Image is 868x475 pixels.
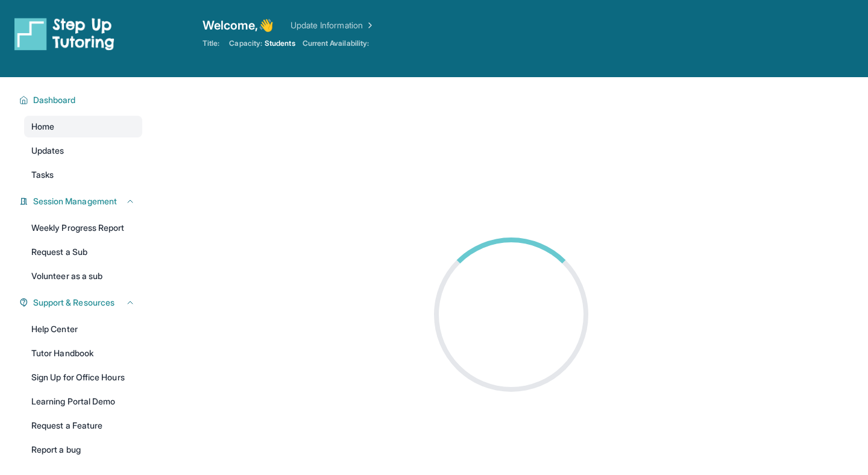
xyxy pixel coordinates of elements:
[33,94,76,106] span: Dashboard
[24,140,142,162] a: Updates
[303,39,369,48] span: Current Availability:
[24,241,142,263] a: Request a Sub
[363,19,375,31] img: Chevron Right
[24,265,142,287] a: Volunteer as a sub
[24,342,142,364] a: Tutor Handbook
[28,297,135,309] button: Support & Resources
[33,195,117,207] span: Session Management
[24,116,142,137] a: Home
[24,164,142,186] a: Tasks
[291,19,375,31] a: Update Information
[24,217,142,239] a: Weekly Progress Report
[229,39,262,48] span: Capacity:
[31,169,54,181] span: Tasks
[28,94,135,106] button: Dashboard
[14,17,115,51] img: logo
[24,318,142,340] a: Help Center
[203,39,219,48] span: Title:
[24,366,142,388] a: Sign Up for Office Hours
[265,39,295,48] span: Students
[33,297,115,309] span: Support & Resources
[28,195,135,207] button: Session Management
[31,145,64,157] span: Updates
[24,439,142,461] a: Report a bug
[24,391,142,412] a: Learning Portal Demo
[24,415,142,436] a: Request a Feature
[31,121,54,133] span: Home
[203,17,274,34] span: Welcome, 👋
